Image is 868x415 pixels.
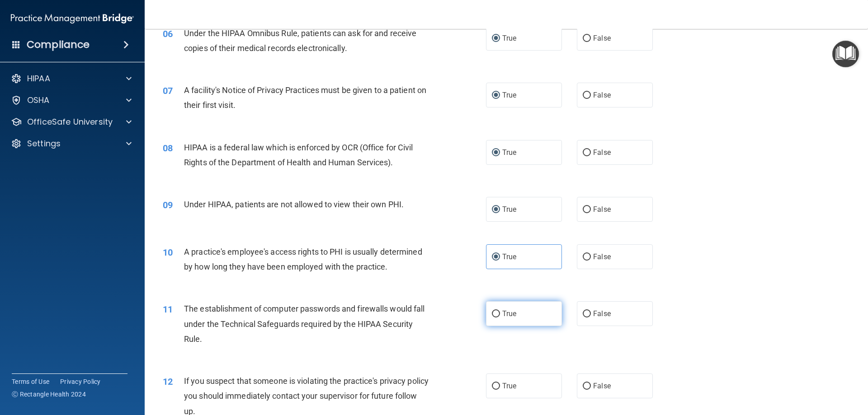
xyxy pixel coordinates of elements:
span: 06 [163,28,173,39]
input: True [492,149,500,156]
span: 11 [163,304,173,315]
p: Settings [27,138,61,149]
p: OSHA [27,95,50,106]
span: False [593,252,611,261]
input: True [492,92,500,99]
p: HIPAA [27,73,50,84]
input: False [583,206,591,213]
h4: Compliance [27,38,90,51]
span: False [593,34,611,42]
span: The establishment of computer passwords and firewalls would fall under the Technical Safeguards r... [184,304,425,343]
span: True [502,205,516,214]
span: False [593,382,611,390]
span: 09 [163,200,173,210]
span: HIPAA is a federal law which is enforced by OCR (Office for Civil Rights of the Department of Hea... [184,143,413,167]
span: True [502,148,516,157]
iframe: Drift Widget Chat Controller [823,353,857,387]
button: Open Resource Center [832,41,859,67]
span: False [593,205,611,214]
span: 08 [163,143,173,154]
span: False [593,148,611,157]
a: Terms of Use [12,377,49,386]
input: True [492,254,500,261]
span: True [502,252,516,261]
span: True [502,34,516,42]
input: False [583,383,591,390]
span: Ⓒ Rectangle Health 2024 [12,390,86,399]
span: 12 [163,376,173,387]
a: Settings [11,138,132,149]
input: False [583,149,591,156]
input: False [583,92,591,99]
span: True [502,382,516,390]
span: 07 [163,85,173,96]
span: True [502,91,516,99]
a: OSHA [11,95,132,106]
span: True [502,309,516,318]
input: True [492,383,500,390]
span: Under the HIPAA Omnibus Rule, patients can ask for and receive copies of their medical records el... [184,28,416,53]
a: HIPAA [11,73,132,84]
span: False [593,91,611,99]
a: OfficeSafe University [11,117,132,127]
span: 10 [163,247,173,258]
span: False [593,309,611,318]
span: A facility's Notice of Privacy Practices must be given to a patient on their first visit. [184,85,426,110]
span: A practice's employee's access rights to PHI is usually determined by how long they have been emp... [184,247,422,271]
input: True [492,311,500,317]
a: Privacy Policy [60,377,101,386]
p: OfficeSafe University [27,117,113,127]
input: False [583,35,591,42]
input: True [492,35,500,42]
input: False [583,254,591,261]
img: PMB logo [11,9,134,28]
input: False [583,311,591,317]
span: Under HIPAA, patients are not allowed to view their own PHI. [184,200,404,209]
input: True [492,206,500,213]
